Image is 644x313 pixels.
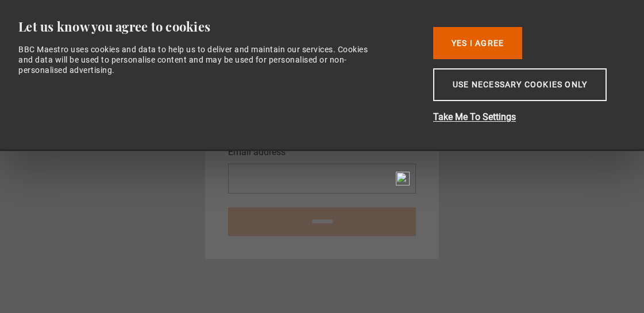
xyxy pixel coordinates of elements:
button: Yes I Agree [433,27,522,59]
img: npw-badge-icon-locked.svg [396,172,410,186]
div: Let us know you agree to cookies [18,18,415,35]
div: BBC Maestro uses cookies and data to help us to deliver and maintain our services. Cookies and da... [18,44,376,76]
label: Email address [228,145,286,159]
button: Take Me To Settings [433,110,617,124]
button: Use necessary cookies only [433,68,607,101]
